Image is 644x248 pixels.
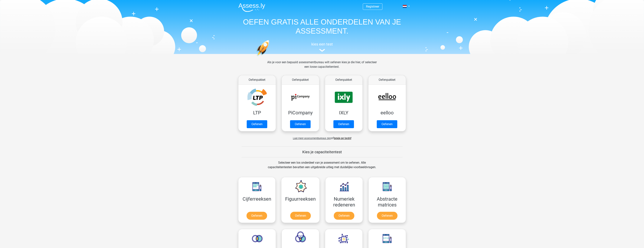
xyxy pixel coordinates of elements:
[264,60,380,74] div: Als je voor een bepaald assessmentbureau wilt oefenen kies je die hier, of selecteer een losse ca...
[247,120,267,128] a: Oefenen
[366,5,379,8] a: Registreer
[377,120,397,128] a: Oefenen
[238,3,265,12] img: Assessly
[256,40,284,74] img: oefenen
[319,49,325,52] img: assessment
[290,120,311,128] a: Oefenen
[333,120,354,128] a: Oefenen
[334,137,351,140] a: Bekijk per bedrijf
[264,160,380,174] div: Selecteer een los onderdeel van je assessment om te oefenen. Alle capaciteitentesten bevatten een...
[293,137,331,140] span: Laat meer assessmentbureaus zien
[235,42,409,46] h5: kies een test
[334,212,354,220] a: Oefenen
[235,133,409,140] div: of
[235,42,409,52] a: kies een test
[242,150,403,154] h5: Kies je capaciteitentest
[235,17,409,35] h1: OEFEN GRATIS ALLE ONDERDELEN VAN JE ASSESSMENT.
[377,212,397,220] a: Oefenen
[290,212,311,220] a: Oefenen
[247,212,267,220] a: Oefenen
